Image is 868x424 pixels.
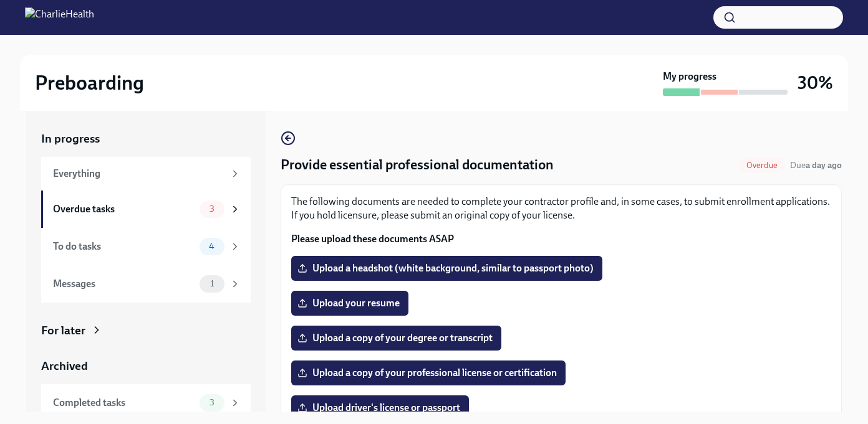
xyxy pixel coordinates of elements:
[53,240,195,253] div: To do tasks
[798,72,833,94] h3: 30%
[739,161,785,170] span: Overdue
[790,159,842,171] span: September 14th, 2025 08:00
[291,256,602,281] label: Upload a headshot (white background, similar to passport photo)
[291,360,566,385] label: Upload a copy of your professional license or certification
[291,326,501,351] label: Upload a copy of your degree or transcript
[53,167,224,181] div: Everything
[25,7,94,27] img: CharlieHealth
[202,398,222,407] span: 3
[41,384,251,422] a: Completed tasks3
[291,291,408,316] label: Upload your resume
[35,70,144,95] h2: Preboarding
[41,157,251,191] a: Everything
[41,358,251,374] a: Archived
[300,367,557,379] span: Upload a copy of your professional license or certification
[41,191,251,228] a: Overdue tasks3
[790,160,842,171] span: Due
[53,277,195,291] div: Messages
[53,202,195,216] div: Overdue tasks
[291,195,831,222] p: The following documents are needed to complete your contractor profile and, in some cases, to sub...
[53,396,195,410] div: Completed tasks
[41,228,251,265] a: To do tasks4
[291,233,454,245] strong: Please upload these documents ASAP
[41,131,251,147] a: In progress
[41,265,251,303] a: Messages1
[806,160,842,171] strong: a day ago
[41,323,251,339] a: For later
[203,279,221,288] span: 1
[202,204,222,214] span: 3
[300,402,460,414] span: Upload driver's license or passport
[663,70,716,83] strong: My progress
[300,332,493,344] span: Upload a copy of your degree or transcript
[281,156,554,174] h4: Provide essential professional documentation
[41,323,85,339] div: For later
[291,395,469,420] label: Upload driver's license or passport
[300,262,594,275] span: Upload a headshot (white background, similar to passport photo)
[300,297,400,309] span: Upload your resume
[201,242,222,251] span: 4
